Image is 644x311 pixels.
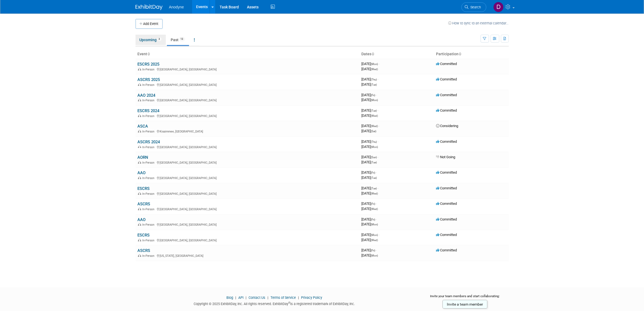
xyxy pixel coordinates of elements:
div: [GEOGRAPHIC_DATA], [GEOGRAPHIC_DATA] [138,222,357,226]
span: - [376,93,377,97]
span: [DATE] [362,170,377,174]
span: Search [469,5,481,9]
img: In-Person Event [138,239,141,241]
a: Contact Us [249,296,265,300]
span: (Mon) [371,63,378,66]
span: Committed [436,186,457,190]
span: (Wed) [371,192,378,195]
span: [DATE] [362,98,378,102]
span: 3 [157,37,162,41]
span: (Wed) [371,239,378,242]
span: (Mon) [371,99,378,102]
span: In-Person [143,239,156,242]
span: In-Person [143,192,156,196]
div: Kissimmee, [GEOGRAPHIC_DATA] [138,129,357,133]
span: [DATE] [362,67,378,71]
span: In-Person [143,161,156,164]
span: Not Going [436,155,455,159]
span: (Wed) [371,125,378,128]
img: In-Person Event [138,176,141,179]
span: [DATE] [362,207,378,211]
a: API [238,296,243,300]
sup: ® [288,301,290,304]
span: - [376,170,377,174]
img: In-Person Event [138,114,141,117]
span: [DATE] [362,253,378,257]
div: [US_STATE], [GEOGRAPHIC_DATA] [138,253,357,258]
span: (Tue) [371,161,377,164]
img: Dawn Jozwiak [493,2,504,12]
span: (Mon) [371,145,378,148]
span: In-Person [143,176,156,180]
a: ESCRS [138,186,150,191]
span: [DATE] [362,248,377,252]
span: [DATE] [362,124,380,128]
span: [DATE] [362,191,378,195]
span: | [244,296,248,300]
span: [DATE] [362,233,380,237]
span: (Mon) [371,223,378,226]
span: [DATE] [362,202,377,206]
span: | [234,296,237,300]
span: (Sun) [371,156,377,159]
span: - [378,186,379,190]
span: (Wed) [371,208,378,210]
a: ASCRS [138,248,150,253]
span: In-Person [143,68,156,71]
img: In-Person Event [138,68,141,70]
span: In-Person [143,99,156,102]
span: 13 [179,37,185,41]
img: In-Person Event [138,145,141,148]
span: [DATE] [362,62,380,66]
span: In-Person [143,130,156,133]
div: [GEOGRAPHIC_DATA], [GEOGRAPHIC_DATA] [138,67,357,71]
a: Sort by Start Date [372,52,374,56]
a: ASCA [138,124,148,129]
span: [DATE] [362,82,377,86]
span: In-Person [143,208,156,211]
a: Search [461,2,486,12]
span: [DATE] [362,155,379,159]
a: Terms of Service [270,296,296,300]
img: In-Person Event [138,161,141,164]
span: - [376,248,377,252]
span: [DATE] [362,217,377,221]
span: In-Person [143,254,156,258]
img: In-Person Event [138,223,141,226]
span: Committed [436,140,457,144]
span: [DATE] [362,114,378,118]
th: Participation [434,50,509,59]
a: ESCRS 2024 [138,108,160,113]
span: - [378,77,379,81]
a: Upcoming3 [136,35,166,45]
a: AAO 2024 [138,93,156,98]
div: [GEOGRAPHIC_DATA], [GEOGRAPHIC_DATA] [138,191,357,196]
span: [DATE] [362,238,378,242]
a: AAO [138,170,146,175]
span: In-Person [143,145,156,149]
div: [GEOGRAPHIC_DATA], [GEOGRAPHIC_DATA] [138,145,357,149]
span: In-Person [143,83,156,87]
a: Sort by Event Name [147,52,150,56]
a: Past13 [167,35,189,45]
span: (Fri) [371,249,375,252]
div: Invite your team members and start collaborating: [421,294,509,302]
span: [DATE] [362,186,379,190]
span: (Tue) [371,176,377,179]
img: In-Person Event [138,192,141,195]
span: (Tue) [371,83,377,86]
span: (Wed) [371,114,378,117]
img: ExhibitDay [136,5,163,10]
span: (Sat) [371,130,377,133]
span: Committed [436,202,457,206]
span: - [379,233,380,237]
span: (Fri) [371,94,375,97]
span: Committed [436,108,457,112]
span: [DATE] [362,222,378,226]
a: How to sync to an external calendar... [448,21,509,25]
span: Committed [436,93,457,97]
img: In-Person Event [138,208,141,210]
span: [DATE] [362,129,377,133]
span: Committed [436,77,457,81]
span: - [378,155,379,159]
